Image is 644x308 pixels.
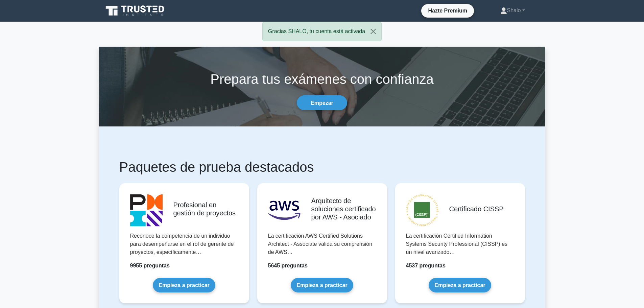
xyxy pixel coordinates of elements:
[291,278,353,292] a: Empieza a practicar
[119,160,314,174] font: Paquetes de prueba destacados
[365,22,381,41] button: Cerca
[210,72,433,87] font: Prepara tus exámenes con confianza
[484,4,541,17] a: Shalo
[153,278,215,292] a: Empieza a practicar
[424,6,471,15] a: Hazte Premium
[429,278,491,292] a: Empieza a practicar
[428,8,467,14] font: Hazte Premium
[268,28,365,34] font: Gracias SHALO, tu cuenta está activada
[311,100,333,106] font: Empezar
[507,7,521,13] font: Shalo
[297,95,347,110] a: Empezar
